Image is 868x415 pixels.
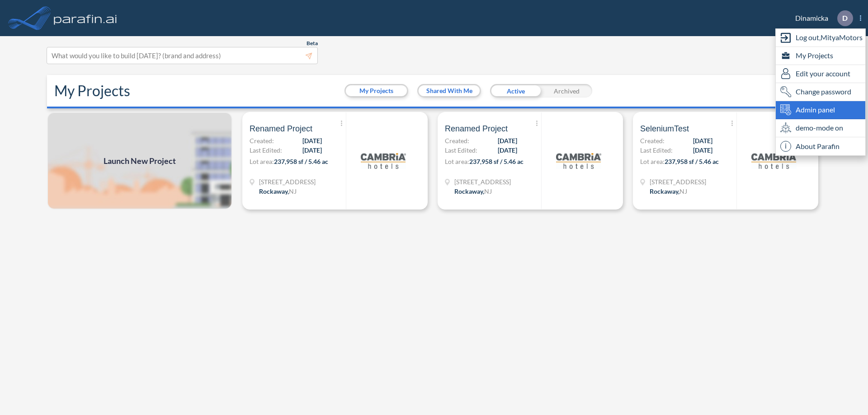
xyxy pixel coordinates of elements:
[250,123,312,134] span: Renamed Project
[640,136,665,145] span: Created:
[693,136,712,145] span: [DATE]
[776,119,865,137] div: demo-mode on
[307,40,318,47] span: Beta
[498,136,517,145] span: [DATE]
[693,145,712,155] span: [DATE]
[776,83,865,101] div: Change password
[796,32,863,43] span: Log out, MityaMotors
[776,101,865,119] div: Admin panel
[454,177,511,187] span: 321 Mt Hope Ave
[419,85,480,96] button: Shared With Me
[776,65,865,83] div: Edit user
[751,138,797,183] img: logo
[842,14,848,22] p: D
[776,47,865,65] div: My Projects
[796,86,851,97] span: Change password
[796,122,843,133] span: demo-mode on
[556,138,601,183] img: logo
[469,158,524,165] span: 237,958 sf / 5.46 ac
[445,158,469,165] span: Lot area:
[454,187,492,196] div: Rockaway, NJ
[541,84,592,98] div: Archived
[490,84,541,98] div: Active
[665,158,719,165] span: 237,958 sf / 5.46 ac
[796,104,835,115] span: Admin panel
[484,187,492,195] span: NJ
[361,138,406,183] img: logo
[259,187,297,196] div: Rockaway, NJ
[454,187,484,195] span: Rockaway ,
[650,187,687,196] div: Rockaway, NJ
[796,141,840,152] span: About Parafin
[776,29,865,47] div: Log out
[796,50,833,61] span: My Projects
[640,123,689,134] span: SeleniumTest
[250,145,282,155] span: Last Edited:
[650,177,706,187] span: 321 Mt Hope Ave
[302,136,322,145] span: [DATE]
[780,141,791,152] span: i
[498,145,517,155] span: [DATE]
[346,85,407,96] button: My Projects
[776,137,865,155] div: About Parafin
[445,123,508,134] span: Renamed Project
[650,187,679,195] span: Rockaway ,
[640,145,673,155] span: Last Edited:
[796,68,850,79] span: Edit your account
[52,9,119,27] img: logo
[640,158,665,165] span: Lot area:
[250,158,274,165] span: Lot area:
[289,187,297,195] span: NJ
[54,82,130,99] h2: My Projects
[445,136,469,145] span: Created:
[47,112,232,210] a: Launch New Project
[782,10,861,26] div: Dinamicka
[302,145,322,155] span: [DATE]
[679,187,687,195] span: NJ
[259,187,289,195] span: Rockaway ,
[445,145,477,155] span: Last Edited:
[259,177,316,187] span: 321 Mt Hope Ave
[274,158,328,165] span: 237,958 sf / 5.46 ac
[47,112,232,210] img: add
[250,136,274,145] span: Created:
[104,155,176,167] span: Launch New Project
